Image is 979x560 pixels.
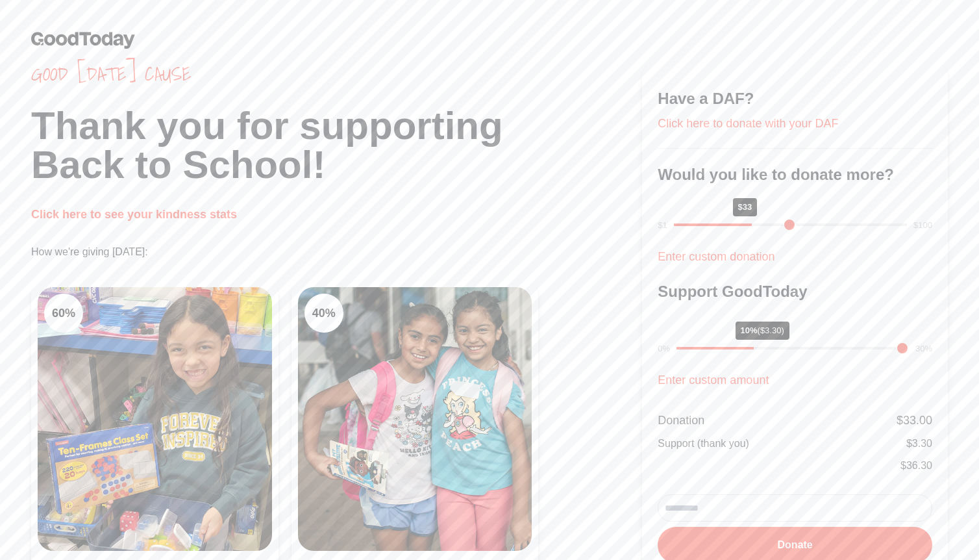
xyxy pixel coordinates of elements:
[913,219,932,232] div: $100
[31,244,642,260] p: How we're giving [DATE]:
[903,414,932,427] span: 33.00
[31,107,642,185] h1: Thank you for supporting Back to School!
[31,31,135,49] img: GoodToday
[44,294,83,333] div: 60 %
[915,342,932,355] div: 30%
[658,164,932,185] h3: Would you like to donate more?
[31,208,237,221] a: Click here to see your kindness stats
[658,436,749,452] div: Support (thank you)
[900,458,932,474] div: $
[658,88,932,109] h3: Have a DAF?
[31,62,642,86] span: Good [DATE] cause
[897,411,932,429] div: $
[758,325,784,335] span: ($3.30)
[906,436,932,452] div: $
[38,287,272,551] img: Clean Air Task Force
[733,198,758,216] div: $33
[658,281,932,302] h3: Support GoodToday
[658,250,775,263] a: Enter custom donation
[658,219,667,232] div: $1
[658,342,670,355] div: 0%
[298,287,532,551] img: Clean Cooking Alliance
[658,117,838,130] a: Click here to donate with your DAF
[736,322,789,340] div: 10%
[304,294,343,333] div: 40 %
[658,411,704,429] div: Donation
[912,438,932,449] span: 3.30
[658,374,769,387] a: Enter custom amount
[906,460,932,471] span: 36.30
